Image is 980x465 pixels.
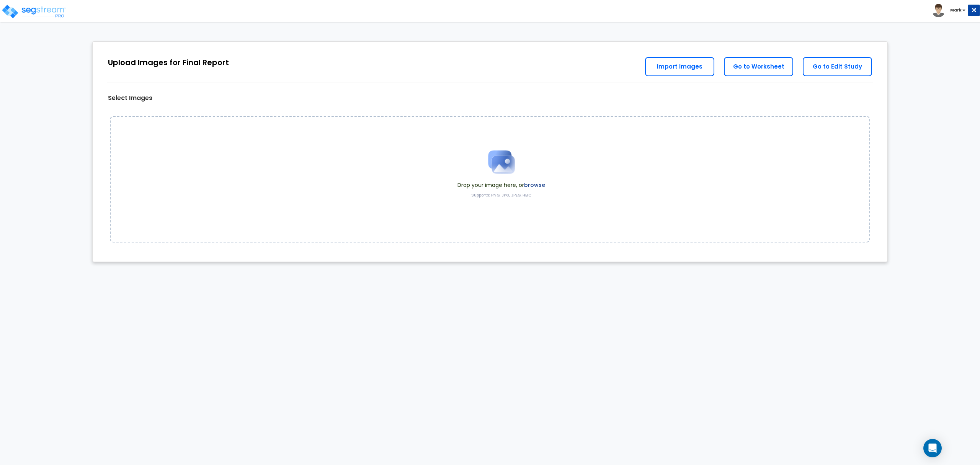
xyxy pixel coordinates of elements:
img: Upload Icon [482,143,521,181]
img: avatar.png [932,4,945,17]
div: Open Intercom Messenger [923,439,942,457]
a: Go to Edit Study [803,57,872,76]
a: Import Images [645,57,714,76]
label: browse [524,181,545,189]
img: logo_pro_r.png [1,4,66,19]
a: Go to Worksheet [724,57,793,76]
b: Mark [950,7,962,13]
label: Supports: PNG, JPG, JPEG, HEIC [471,193,531,198]
label: Select Images [108,94,152,103]
div: Upload Images for Final Report [108,57,229,68]
span: Drop your image here, or [457,181,545,189]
